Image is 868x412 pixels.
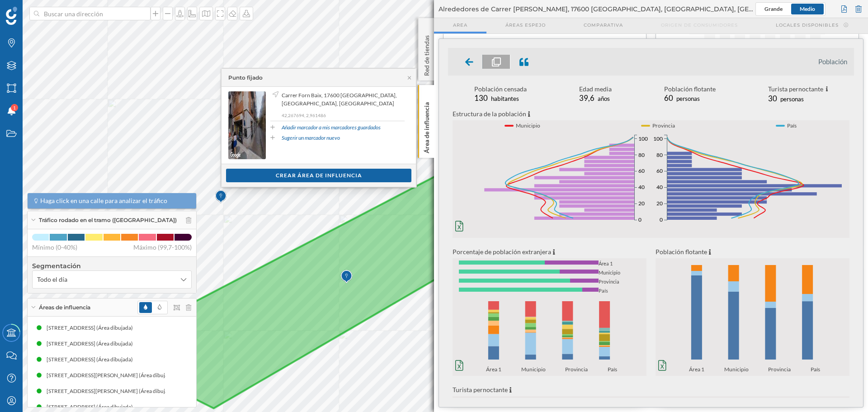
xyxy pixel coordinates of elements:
p: Porcentaje de población extranjera [453,247,646,256]
span: Origen de consumidores [661,22,738,28]
text: 100 [638,135,648,142]
img: Marker [341,268,352,286]
p: 42,267694, 2,961486 [282,112,405,118]
text: 60 [638,168,645,175]
text: 20 [656,200,663,207]
span: Medio [800,5,815,12]
span: Área 1 [689,365,707,376]
span: Haga click en una calle para analizar el tráfico [40,196,167,205]
p: Turista pernoctante [453,385,849,394]
span: Municipio [516,121,540,130]
span: 30 [768,94,777,103]
div: [STREET_ADDRESS][PERSON_NAME] (Área dibujada) [47,387,180,396]
span: Mínimo (0-40%) [32,243,77,252]
text: 80 [656,152,663,158]
div: Turista pernoctante [768,85,828,94]
span: Grande [764,5,783,12]
text: 40 [656,184,663,190]
div: Edad media [579,85,612,94]
div: Punto fijado [228,74,263,82]
text: 0 [660,216,663,223]
span: Provincia [768,365,793,376]
span: personas [676,95,700,102]
div: [STREET_ADDRESS] (Área dibujada) [47,323,137,332]
span: Carrer Forn Baix, 17600 [GEOGRAPHIC_DATA], [GEOGRAPHIC_DATA], [GEOGRAPHIC_DATA] [282,91,402,108]
span: Comparativa [584,22,623,28]
div: Población censada [474,85,527,94]
span: 1 [13,103,16,112]
span: 60 [664,93,673,103]
img: streetview [228,91,266,159]
span: Todo el día [37,275,67,284]
span: Máximo (99,7-100%) [133,243,192,252]
text: 80 [638,152,645,158]
span: habitantes [491,95,519,102]
span: Alrededores de Carrer [PERSON_NAME], 17600 [GEOGRAPHIC_DATA], [GEOGRAPHIC_DATA], [GEOGRAPHIC_DATA] [439,5,755,14]
span: personas [780,95,804,103]
span: 39,6 [579,93,594,103]
li: Población [818,57,847,66]
span: años [598,95,610,102]
text: 40 [638,184,645,190]
span: Municipio [521,365,548,376]
span: 130 [474,93,488,103]
text: 20 [638,200,645,207]
span: Provincia [652,121,675,130]
img: Marker [215,188,226,206]
p: Población flotante [656,247,849,256]
span: Soporte [18,6,50,14]
span: Provincia [565,365,590,376]
div: [STREET_ADDRESS] (Área dibujada) [47,339,137,348]
p: Estructura de la población [453,109,849,118]
a: Sugerir un marcador nuevo [282,134,340,142]
div: [STREET_ADDRESS][PERSON_NAME] (Área dibujada) [47,371,180,380]
h4: Segmentación [32,261,192,270]
span: Area [453,22,467,28]
img: Geoblink Logo [6,7,17,25]
text: 100 [653,135,663,142]
text: 0 [638,216,642,223]
span: País [787,121,797,130]
span: Municipio [724,365,751,376]
text: 60 [656,168,663,175]
p: Red de tiendas [422,32,431,76]
span: Áreas espejo [505,22,546,28]
a: Añadir marcador a mis marcadores guardados [282,123,381,132]
div: [STREET_ADDRESS] (Área dibujada) [47,355,137,364]
div: [STREET_ADDRESS] (Área dibujada) [47,403,137,412]
span: Locales disponibles [776,22,839,28]
span: País [608,365,620,376]
span: Área 1 [486,365,504,376]
p: Área de influencia [422,99,431,153]
span: País [811,365,823,376]
div: Población flotante [664,85,716,94]
span: Tráfico rodado en el tramo ([GEOGRAPHIC_DATA]) [39,216,177,224]
span: Áreas de influencia [39,303,90,312]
